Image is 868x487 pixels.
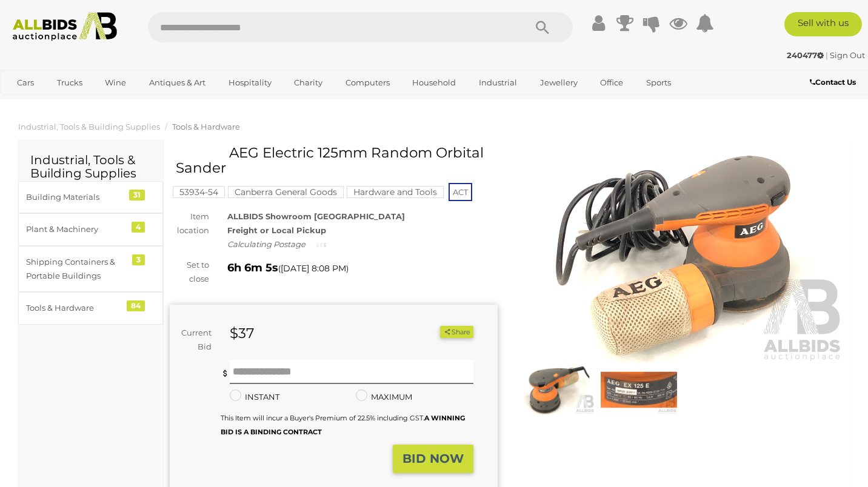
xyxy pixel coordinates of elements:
[170,326,221,354] div: Current Bid
[286,73,330,93] a: Charity
[97,73,134,93] a: Wine
[227,211,405,221] strong: ALLBIDS Showroom [GEOGRAPHIC_DATA]
[26,190,126,204] div: Building Materials
[129,190,145,200] div: 31
[26,255,126,283] div: Shipping Containers & Portable Buildings
[638,73,679,93] a: Sports
[176,145,495,176] h1: AEG Electric 125mm Random Orbital Sander
[404,73,464,93] a: Household
[227,239,305,249] i: Calculating Postage
[18,292,163,324] a: Tools & Hardware 84
[173,186,225,198] mark: 53934-54
[519,365,595,414] img: AEG Electric 125mm Random Orbital Sander
[18,246,163,293] a: Shipping Containers & Portable Buildings 3
[402,451,464,466] strong: BID NOW
[426,326,438,338] li: Unwatch this item
[449,183,472,201] span: ACT
[393,445,473,473] button: BID NOW
[161,210,218,238] div: Item location
[810,76,859,89] a: Contact Us
[18,122,160,131] a: Industrial, Tools & Building Supplies
[338,73,398,93] a: Computers
[127,300,145,311] div: 84
[30,153,151,180] h2: Industrial, Tools & Building Supplies
[440,326,473,339] button: Share
[172,122,240,131] a: Tools & Hardware
[26,301,126,315] div: Tools & Hardware
[228,187,344,197] a: Canberra General Goods
[316,242,326,248] img: small-loading.gif
[516,151,844,363] img: AEG Electric 125mm Random Orbital Sander
[9,93,111,113] a: [GEOGRAPHIC_DATA]
[592,73,631,93] a: Office
[132,254,145,265] div: 3
[281,263,346,274] span: [DATE] 8:08 PM
[221,414,465,436] small: This Item will incur a Buyer's Premium of 22.5% including GST.
[228,186,344,198] mark: Canberra General Goods
[9,73,42,93] a: Cars
[347,186,444,198] mark: Hardware and Tools
[227,225,326,235] strong: Freight or Local Pickup
[278,263,349,273] span: ( )
[810,78,856,87] b: Contact Us
[787,50,824,60] strong: 240477
[26,222,126,236] div: Plant & Machinery
[347,187,444,197] a: Hardware and Tools
[18,181,163,213] a: Building Materials 31
[826,50,828,60] span: |
[784,12,862,36] a: Sell with us
[356,390,412,404] label: MAXIMUM
[512,12,573,42] button: Search
[141,73,213,93] a: Antiques & Art
[18,213,163,245] a: Plant & Machinery 4
[230,390,279,404] label: INSTANT
[787,50,826,60] a: 240477
[471,73,525,93] a: Industrial
[230,325,255,342] strong: $37
[132,222,145,233] div: 4
[227,261,278,274] strong: 6h 6m 5s
[532,73,586,93] a: Jewellery
[7,12,123,41] img: Allbids.com.au
[173,187,225,197] a: 53934-54
[601,365,676,414] img: AEG Electric 125mm Random Orbital Sander
[221,73,279,93] a: Hospitality
[830,50,865,60] a: Sign Out
[49,73,90,93] a: Trucks
[161,258,218,287] div: Set to close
